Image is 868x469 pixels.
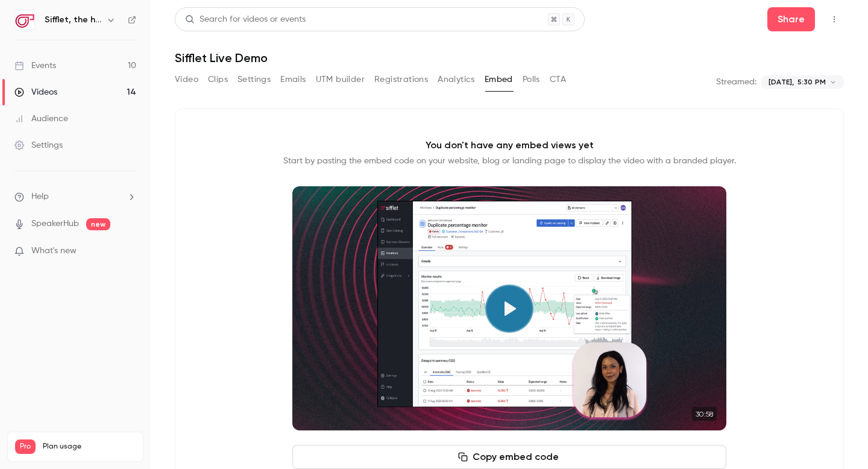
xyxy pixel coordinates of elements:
[14,139,63,151] div: Settings
[523,70,540,89] button: Polls
[31,245,77,257] span: What's new
[767,7,815,31] button: Share
[374,70,428,89] button: Registrations
[31,190,49,203] span: Help
[283,155,736,167] p: Start by pasting the embed code on your website, blog or landing page to display the video with a...
[797,77,826,87] span: 5:30 PM
[292,186,726,430] section: Cover
[122,246,136,257] iframe: Noticeable Trigger
[280,70,306,89] button: Emails
[438,70,475,89] button: Analytics
[485,285,533,333] button: Play video
[185,13,306,26] div: Search for videos or events
[485,70,513,89] button: Embed
[45,14,101,26] h6: Sifflet, the holistic data observability platform
[43,442,136,452] span: Plan usage
[692,407,717,421] time: 30:58
[31,218,79,230] a: SpeakerHub
[208,70,228,89] button: Clips
[14,60,56,72] div: Events
[292,445,726,469] button: Copy embed code
[175,70,198,89] button: Video
[15,439,36,454] span: Pro
[175,51,844,65] h1: Sifflet Live Demo
[716,76,756,88] p: Streamed:
[550,70,566,89] button: CTA
[14,190,136,203] li: help-dropdown-opener
[14,86,57,98] div: Videos
[825,10,844,29] button: Top Bar Actions
[769,77,794,87] span: [DATE],
[86,218,110,230] span: new
[316,70,365,89] button: UTM builder
[237,70,271,89] button: Settings
[14,113,68,125] div: Audience
[15,10,34,30] img: Sifflet, the holistic data observability platform
[426,138,594,153] p: You don't have any embed views yet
